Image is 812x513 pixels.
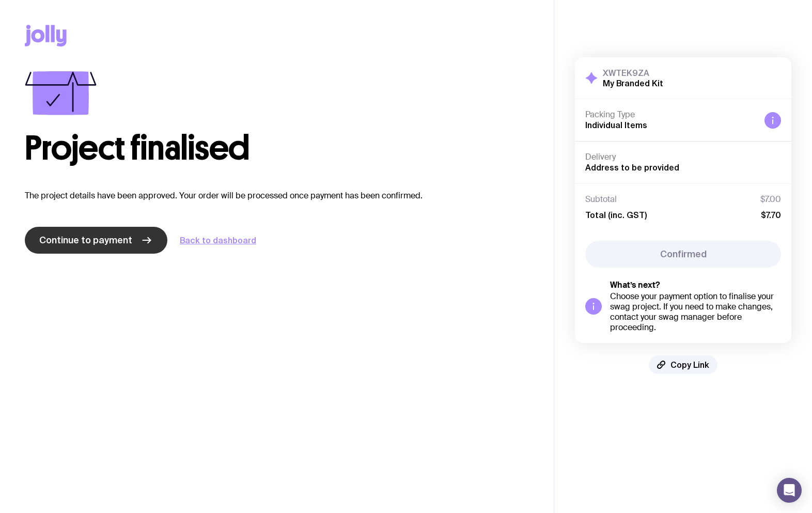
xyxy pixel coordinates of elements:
[25,227,167,254] a: Continue to payment
[39,234,132,246] span: Continue to payment
[610,280,781,290] h5: What’s next?
[25,132,529,165] h1: Project finalised
[585,163,679,172] span: Address to be provided
[603,78,663,88] h2: My Branded Kit
[585,194,617,205] span: Subtotal
[777,478,802,503] div: Open Intercom Messenger
[760,194,781,205] span: $7.00
[25,190,529,202] p: The project details have been approved. Your order will be processed once payment has been confir...
[603,68,663,78] h3: XWTEK9ZA
[610,291,781,333] div: Choose your payment option to finalise your swag project. If you need to make changes, contact yo...
[585,110,756,120] h4: Packing Type
[585,120,647,130] span: Individual Items
[649,355,717,374] button: Copy Link
[670,360,709,370] span: Copy Link
[585,152,781,162] h4: Delivery
[585,241,781,268] button: Confirmed
[180,234,256,246] a: Back to dashboard
[585,210,647,220] span: Total (inc. GST)
[761,210,781,220] span: $7.70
